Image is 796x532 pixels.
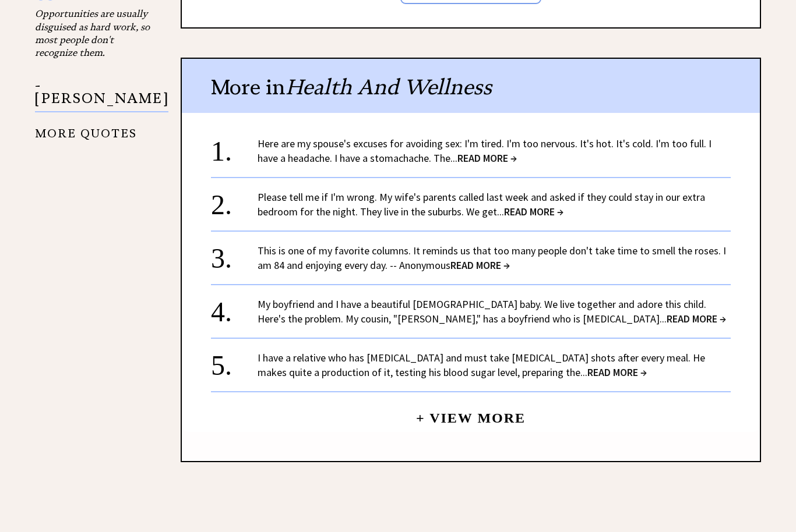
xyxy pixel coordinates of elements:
[450,259,510,272] span: READ MORE →
[211,137,258,158] div: 1.
[258,137,712,165] a: Here are my spouse's excuses for avoiding sex: I'm tired. I'm too nervous. It's hot. It's cold. I...
[211,190,258,212] div: 2.
[258,352,705,380] a: I have a relative who has [MEDICAL_DATA] and must take [MEDICAL_DATA] shots after every meal. He ...
[258,244,726,272] a: This is one of my favorite columns. It reminds us that too many people don't take time to smell t...
[35,80,168,113] p: - [PERSON_NAME]
[258,191,705,219] a: Please tell me if I'm wrong. My wife's parents called last week and asked if they could stay in o...
[504,205,563,219] span: READ MORE →
[35,8,152,60] div: Opportunities are usually disguised as hard work, so most people don't recognize them.
[258,298,726,326] a: My boyfriend and I have a beautiful [DEMOGRAPHIC_DATA] baby. We live together and adore this chil...
[587,366,647,380] span: READ MORE →
[667,313,726,326] span: READ MORE →
[211,297,258,319] div: 4.
[457,152,517,165] span: READ MORE →
[416,401,526,426] a: + View More
[182,59,760,114] div: More in
[211,244,258,265] div: 3.
[211,351,258,373] div: 5.
[286,75,492,101] span: Health And Wellness
[35,118,137,141] a: MORE QUOTES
